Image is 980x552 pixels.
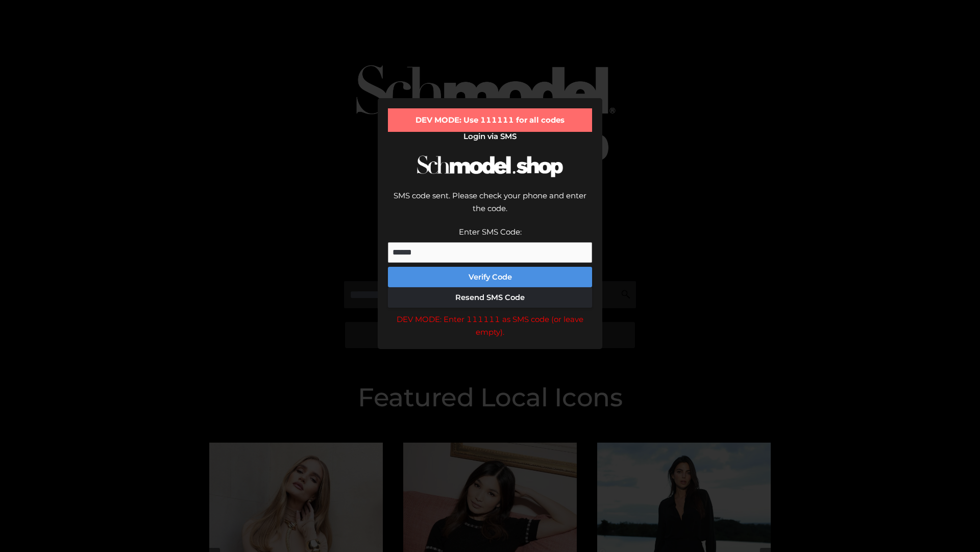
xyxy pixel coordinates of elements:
div: DEV MODE: Use 111111 for all codes [388,108,592,132]
button: Verify Code [388,267,592,287]
label: Enter SMS Code: [459,227,522,237]
img: Schmodel Logo [413,146,567,187]
button: Resend SMS Code [388,287,592,308]
div: DEV MODE: Enter 111111 as SMS code (or leave empty). [388,313,592,339]
div: SMS code sent. Please check your phone and enter the code. [388,189,592,225]
h2: Login via SMS [388,132,592,141]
